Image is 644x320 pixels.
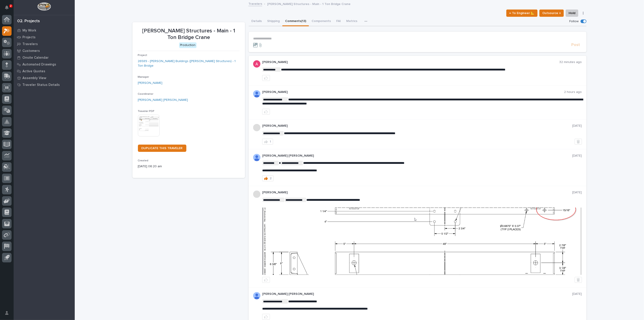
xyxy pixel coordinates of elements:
[138,81,163,85] a: [PERSON_NAME]
[10,4,12,7] p: 2
[14,54,75,61] a: Onsite Calendar
[22,29,36,33] p: My Work
[22,42,38,46] p: Travelers
[14,41,75,47] a: Travelers
[253,154,260,161] img: AD_cMMRcK_lR-hunIWE1GUPcUjzJ19X9Uk7D-9skk6qMORDJB_ZroAFOMmnE07bDdh4EHUMJPuIZ72TfOWJm2e1TqCAEecOOP...
[37,2,51,11] img: Workspace Logo
[344,17,360,26] button: Metrics
[566,10,578,17] button: Hold
[138,28,240,41] p: [PERSON_NAME] Structures - Main - 1 Ton Bridge Crane
[179,42,197,48] div: Production
[262,191,572,194] p: [PERSON_NAME]
[572,124,582,128] p: [DATE]
[506,10,538,17] button: ← To Engineer 📐
[138,76,149,78] span: Manager
[249,17,264,26] button: Details
[262,314,270,320] button: like this post
[262,60,560,64] p: [PERSON_NAME]
[253,60,260,68] img: ACg8ocKcMZQ4tabbC1K-lsv7XHeQNnaFu4gsgPufzKnNmz0_a9aUSA=s96-c
[22,69,45,73] p: Active Quotes
[22,56,49,60] p: Onsite Calendar
[14,47,75,54] a: Customers
[14,27,75,34] a: My Work
[138,59,240,68] a: 26589 - [PERSON_NAME] Buildings ([PERSON_NAME] Structures) - 1 Ton Bridge
[262,139,273,145] button: 1
[262,277,270,283] button: like this post
[570,42,582,48] button: Post
[14,34,75,41] a: Projects
[22,83,60,87] p: Traveler Status Details
[22,76,46,80] p: Assembly View
[264,17,282,26] button: Shipping
[22,49,40,53] p: Customers
[270,177,272,180] div: 2
[22,35,36,39] p: Projects
[569,10,575,16] span: Hold
[575,277,582,283] button: Delete post
[267,1,351,6] p: [PERSON_NAME] Structures - Main - 1 Ton Bridge Crane
[539,10,564,17] button: Outsource ↑
[248,1,262,6] a: Travelers
[253,292,260,299] img: AD_cMMRcK_lR-hunIWE1GUPcUjzJ19X9Uk7D-9skk6qMORDJB_ZroAFOMmnE07bDdh4EHUMJPuIZ72TfOWJm2e1TqCAEecOOP...
[6,5,12,13] div: Notifications2
[262,109,270,115] button: like this post
[138,164,240,169] p: [DATE] 06:20 am
[262,292,572,296] p: [PERSON_NAME] [PERSON_NAME]
[253,90,260,97] img: AOh14GjpcA6ydKGAvwfezp8OhN30Q3_1BHk5lQOeczEvCIoEuGETHm2tT-JUDAHyqffuBe4ae2BInEDZwLlH3tcCd_oYlV_i4...
[138,93,154,95] span: Coordinator
[17,19,40,24] div: 02. Projects
[572,154,582,158] p: [DATE]
[14,81,75,88] a: Traveler Status Details
[138,110,155,113] span: Traveler PDF
[572,292,582,296] p: [DATE]
[575,139,582,145] button: Delete post
[14,68,75,75] a: Active Quotes
[542,10,561,16] span: Outsource ↑
[138,145,186,152] a: DUPLICATE THIS TRAVELER
[572,42,580,48] span: Post
[270,140,271,143] div: 1
[142,147,183,150] span: DUPLICATE THIS TRAVELER
[262,124,572,128] p: [PERSON_NAME]
[509,10,535,16] span: ← To Engineer 📐
[334,17,344,26] button: FAI
[262,154,572,158] p: [PERSON_NAME] [PERSON_NAME]
[138,98,188,102] a: [PERSON_NAME] [PERSON_NAME]
[282,17,309,26] button: Comments (13)
[262,75,270,81] button: like this post
[14,75,75,81] a: Assembly View
[572,191,582,194] p: [DATE]
[262,175,274,181] button: 2
[309,17,334,26] button: Components
[570,19,579,23] p: Follow
[138,54,147,57] span: Project
[14,61,75,68] a: Automated Drawings
[560,60,582,64] p: 32 minutes ago
[22,63,56,67] p: Automated Drawings
[262,90,564,94] p: [PERSON_NAME]
[2,3,12,12] button: Notifications
[138,159,149,162] span: Created
[564,90,582,94] p: 2 hours ago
